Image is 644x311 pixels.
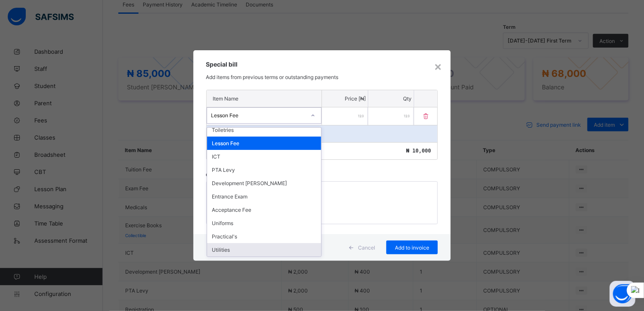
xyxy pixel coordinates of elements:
[434,59,442,73] div: ×
[370,95,412,102] p: Qty
[393,244,431,251] span: Add to invoice
[207,203,321,216] div: Acceptance Fee
[324,95,366,102] p: Price [₦]
[207,190,321,203] div: Entrance Exam
[207,243,321,256] div: Utilities
[207,163,321,177] div: PTA Levy
[207,230,321,243] div: Practical's
[406,148,431,154] span: ₦ 10,000
[207,150,321,163] div: ICT
[211,113,306,119] div: Lesson Fee
[213,95,315,102] p: Item Name
[206,172,234,178] label: Comments
[207,216,321,230] div: Uniforms
[207,177,321,190] div: Development [PERSON_NAME]
[206,74,438,80] p: Add items from previous terms or outstanding payments
[206,61,438,68] h3: Special bill
[610,281,635,307] button: Open asap
[207,137,321,150] div: Lesson Fee
[358,244,375,251] span: Cancel
[207,123,321,137] div: Toiletries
